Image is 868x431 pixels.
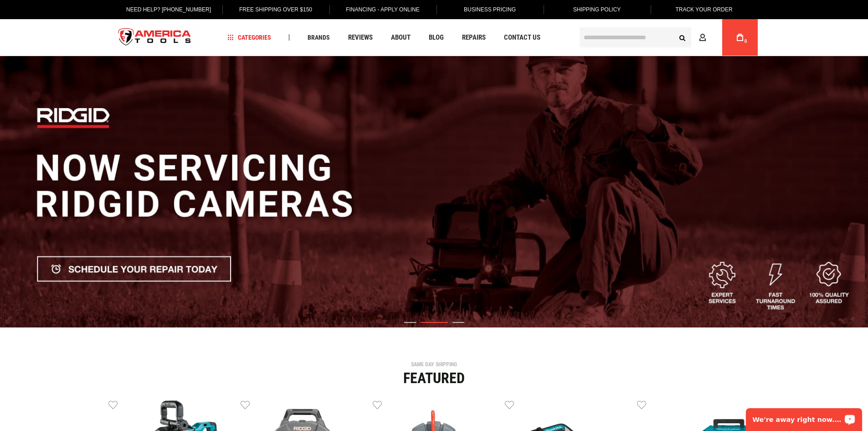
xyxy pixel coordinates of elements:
[111,21,199,55] a: store logo
[745,39,747,44] span: 0
[500,31,544,44] a: Contact Us
[425,31,448,44] a: Blog
[108,362,760,367] div: SAME DAY SHIPPING
[348,34,373,41] span: Reviews
[111,21,199,55] img: America Tools
[429,34,444,41] span: Blog
[344,31,377,44] a: Reviews
[462,34,486,41] span: Repairs
[731,19,749,56] a: 0
[387,31,415,44] a: About
[740,402,868,431] iframe: LiveChat chat widget
[458,31,490,44] a: Repairs
[108,371,760,385] div: Featured
[674,29,691,46] button: Search
[573,6,621,13] span: Shipping Policy
[308,34,330,41] span: Brands
[303,31,334,44] a: Brands
[223,31,275,44] a: Categories
[504,34,540,41] span: Contact Us
[391,34,411,41] span: About
[227,34,271,41] span: Categories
